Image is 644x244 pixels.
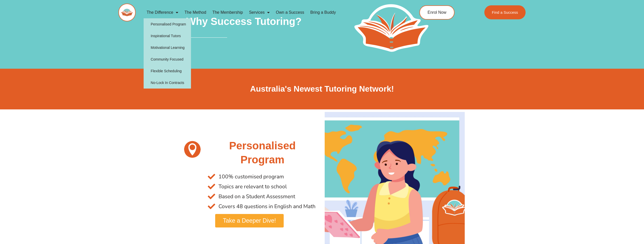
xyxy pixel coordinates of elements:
[144,53,191,65] a: Community Focused
[307,7,339,18] a: Bring a Buddy
[557,186,644,244] iframe: Chat Widget
[246,7,273,18] a: Services
[484,5,526,19] a: Find a Success
[215,214,283,227] a: Take a Deeper Dive!
[180,84,465,94] h2: Australia's Newest Tutoring Network!
[208,139,317,167] h2: Personalised Program
[144,65,191,77] a: Flexible Scheduling
[144,30,191,42] a: Inspirational Tutors
[144,7,182,18] a: The Difference
[144,77,191,89] a: No-Lock In Contracts
[181,7,209,18] a: The Method
[144,18,191,30] a: Personalised Program
[217,202,316,211] span: Covers 48 questions in English and Math
[492,10,518,14] span: Find a Success
[217,192,295,202] span: Based on a Student Assessment
[144,42,191,53] a: Motivational Learning
[428,10,446,15] span: Enrol Now
[223,218,276,224] span: Take a Deeper Dive!
[144,18,191,89] ul: The Difference
[209,7,246,18] a: The Membership
[217,172,284,182] span: 100% customised program
[273,7,307,18] a: Own a Success
[144,7,396,18] nav: Menu
[419,5,455,20] a: Enrol Now
[217,182,287,192] span: Topics are relevant to school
